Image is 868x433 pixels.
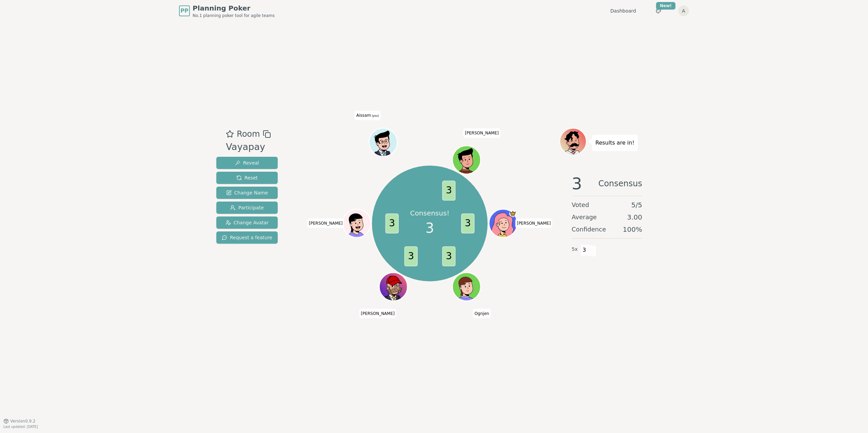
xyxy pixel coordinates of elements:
[216,187,278,199] button: Change Name
[237,128,260,140] span: Room
[652,5,665,17] button: New!
[410,208,450,218] p: Consensus!
[216,157,278,169] button: Reveal
[235,159,259,166] span: Reveal
[463,129,500,138] span: Click to change your name
[216,202,278,214] button: Participate
[509,210,516,217] span: Marko is the host
[236,174,258,181] span: Reset
[3,425,38,429] span: Last updated: [DATE]
[404,246,417,266] span: 3
[180,7,188,15] span: PP
[442,181,455,201] span: 3
[225,219,269,226] span: Change Avatar
[580,244,588,256] span: 3
[572,200,589,210] span: Voted
[442,246,455,266] span: 3
[426,218,434,238] span: 3
[216,216,278,229] button: Change Avatar
[230,204,264,211] span: Participate
[461,213,474,233] span: 3
[359,309,396,318] span: Click to change your name
[10,418,36,424] span: Version 0.9.2
[572,225,606,234] span: Confidence
[572,212,597,222] span: Average
[216,231,278,244] button: Request a feature
[371,115,379,118] span: (you)
[473,309,491,318] span: Click to change your name
[226,140,271,154] div: Vayapay
[572,175,582,192] span: 3
[595,138,634,148] p: Results are in!
[3,418,36,424] button: Version0.9.2
[307,219,344,228] span: Click to change your name
[216,172,278,184] button: Reset
[627,212,642,222] span: 3.00
[623,225,642,234] span: 100 %
[193,3,275,13] span: Planning Poker
[656,2,675,10] div: New!
[222,234,272,241] span: Request a feature
[355,111,381,120] span: Click to change your name
[515,219,552,228] span: Click to change your name
[678,5,689,16] button: A
[385,213,398,233] span: 3
[610,7,636,14] a: Dashboard
[598,175,642,192] span: Consensus
[572,246,578,253] span: 5 x
[226,128,234,140] button: Add as favourite
[370,129,396,155] button: Click to change your avatar
[226,189,268,196] span: Change Name
[179,3,275,18] a: PPPlanning PokerNo.1 planning poker tool for agile teams
[631,200,642,210] span: 5 / 5
[193,13,275,18] span: No.1 planning poker tool for agile teams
